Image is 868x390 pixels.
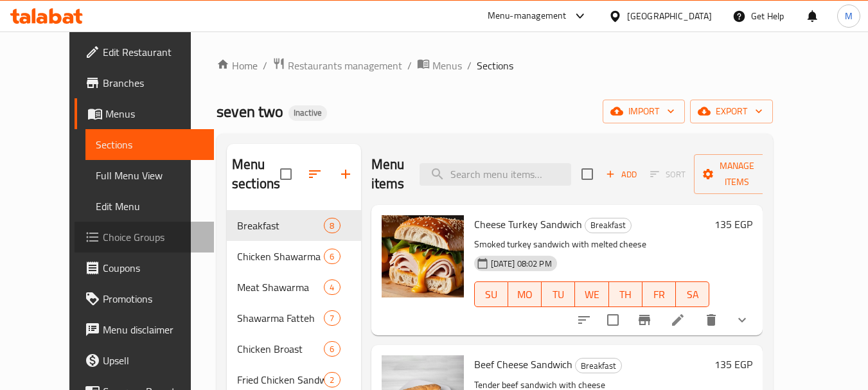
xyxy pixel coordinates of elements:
[85,191,215,222] a: Edit Menu
[700,103,763,120] span: export
[547,285,570,304] span: TU
[217,57,773,74] nav: breadcrumb
[75,314,215,345] a: Menu disclaimer
[508,281,542,307] button: MO
[227,272,361,303] div: Meat Shawarma4
[75,98,215,129] a: Menus
[704,158,770,190] span: Manage items
[288,105,327,121] div: Inactive
[75,67,215,98] a: Branches
[575,281,608,307] button: WE
[75,283,215,314] a: Promotions
[642,281,676,307] button: FR
[75,253,215,283] a: Coupons
[603,100,685,123] button: import
[714,215,752,233] h6: 135 EGP
[324,312,339,324] span: 7
[96,168,204,183] span: Full Menu View
[575,358,622,373] div: Breakfast
[734,312,750,328] svg: Show Choices
[288,58,402,73] span: Restaurants management
[574,161,601,188] span: Select section
[85,160,215,191] a: Full Menu View
[371,155,405,193] h2: Menu items
[696,305,727,335] button: delete
[417,57,462,74] a: Menus
[324,251,339,263] span: 6
[227,241,361,272] div: Chicken Shawarma6
[642,164,694,184] span: Select section first
[324,372,340,387] div: items
[513,285,536,304] span: MO
[690,100,773,123] button: export
[85,129,215,160] a: Sections
[272,57,402,74] a: Restaurants management
[681,285,704,304] span: SA
[480,285,503,304] span: SU
[217,58,258,73] a: Home
[629,305,660,335] button: Branch-specific-item
[103,353,204,368] span: Upsell
[324,310,340,326] div: items
[330,159,361,190] button: Add section
[75,37,215,67] a: Edit Restaurant
[103,291,204,306] span: Promotions
[676,281,709,307] button: SA
[232,155,280,193] h2: Menu sections
[601,164,642,184] button: Add
[714,355,752,373] h6: 135 EGP
[486,258,557,270] span: [DATE] 08:02 PM
[845,9,853,23] span: M
[477,58,513,73] span: Sections
[694,154,780,194] button: Manage items
[627,9,712,23] div: [GEOGRAPHIC_DATA]
[237,341,324,357] span: Chicken Broast
[604,167,639,182] span: Add
[324,249,340,264] div: items
[237,218,324,233] span: Breakfast
[237,372,324,387] span: Fried Chicken Sandwich
[407,58,412,73] li: /
[601,164,642,184] span: Add item
[217,97,283,126] span: seven two
[613,103,675,120] span: import
[103,260,204,276] span: Coupons
[474,355,572,374] span: Beef Cheese Sandwich
[103,75,204,91] span: Branches
[585,218,632,233] div: Breakfast
[324,220,339,232] span: 8
[542,281,575,307] button: TU
[432,58,462,73] span: Menus
[727,305,757,335] button: show more
[96,137,204,152] span: Sections
[609,281,642,307] button: TH
[324,279,340,295] div: items
[103,229,204,245] span: Choice Groups
[382,215,464,297] img: Cheese Turkey Sandwich
[324,343,339,355] span: 6
[648,285,671,304] span: FR
[227,210,361,241] div: Breakfast8
[237,279,324,295] span: Meat Shawarma
[585,218,631,233] span: Breakfast
[103,322,204,337] span: Menu disclaimer
[237,310,324,326] span: Shawarma Fatteh
[488,8,567,24] div: Menu-management
[599,306,626,333] span: Select to update
[474,215,582,234] span: Cheese Turkey Sandwich
[420,163,571,186] input: search
[227,333,361,364] div: Chicken Broast6
[237,249,324,264] span: Chicken Shawarma
[324,281,339,294] span: 4
[670,312,686,328] a: Edit menu item
[569,305,599,335] button: sort-choices
[474,236,710,253] p: Smoked turkey sandwich with melted cheese
[263,58,267,73] li: /
[96,199,204,214] span: Edit Menu
[75,222,215,253] a: Choice Groups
